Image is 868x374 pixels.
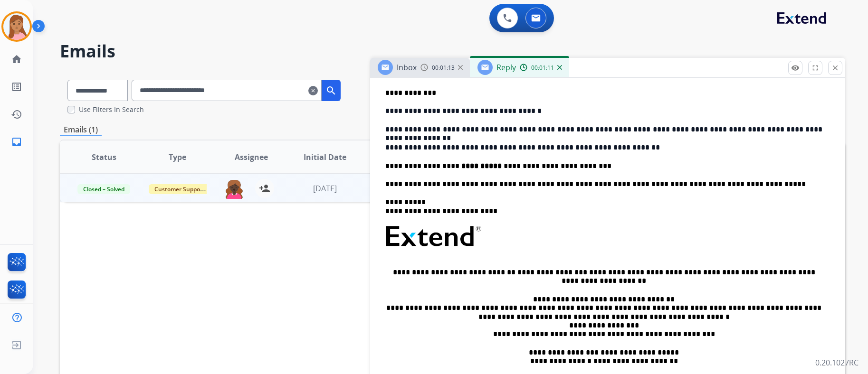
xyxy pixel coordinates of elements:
img: avatar [3,13,30,40]
span: [DATE] [313,183,337,194]
span: Status [92,151,116,163]
span: Type [169,151,186,163]
mat-icon: inbox [11,136,22,148]
mat-icon: fullscreen [811,64,820,72]
p: Emails (1) [60,124,102,136]
mat-icon: list_alt [11,81,22,93]
span: Reply [496,62,516,73]
p: 0.20.1027RC [815,357,858,368]
label: Use Filters In Search [79,105,144,114]
span: Updated Date [370,146,409,168]
mat-icon: close [831,64,839,72]
mat-icon: person_add [259,183,270,194]
h2: Emails [60,42,845,61]
span: Closed – Solved [77,184,130,194]
span: Customer Support [149,184,210,194]
span: Initial Date [304,151,346,163]
img: agent-avatar [225,179,244,199]
span: Assignee [235,151,268,163]
mat-icon: search [325,85,337,96]
span: 00:01:13 [432,64,455,72]
span: 00:01:11 [531,64,554,72]
mat-icon: history [11,109,22,120]
mat-icon: clear [308,85,318,96]
mat-icon: remove_red_eye [791,64,800,72]
span: Inbox [397,62,417,73]
mat-icon: home [11,54,22,65]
